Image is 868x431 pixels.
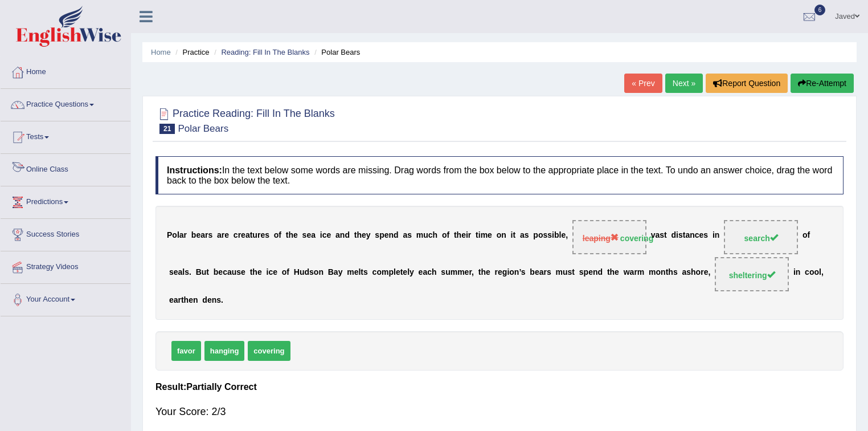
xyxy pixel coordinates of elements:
b: s [407,231,412,240]
b: r [238,231,241,240]
b: s [673,268,678,277]
b: s [309,268,314,277]
b: e [362,231,366,240]
b: h [357,231,362,240]
b: s [441,268,445,277]
b: i [320,231,322,240]
b: m [457,268,464,277]
b: e [218,268,223,277]
h4: In the text below some words are missing. Drag words from the box below to the appropriate place ... [155,156,844,194]
a: Online Class [1,154,130,182]
b: a [217,231,222,240]
b: , [821,268,824,277]
button: Re-Attempt [791,74,854,93]
b: a [178,268,182,277]
b: i [676,231,678,240]
b: c [695,231,699,240]
b: c [234,231,238,240]
b: a [227,268,232,277]
a: Success Stories [1,219,130,247]
b: e [196,231,200,240]
b: i [511,231,513,240]
b: s [375,231,379,240]
b: e [354,268,359,277]
span: sheltering [729,271,775,280]
b: o [172,231,177,240]
b: e [169,295,174,304]
b: t [206,268,209,277]
b: o [314,268,319,277]
b: n [661,268,666,277]
b: , [472,268,474,277]
b: ’ [519,268,521,277]
h4: Result: [155,382,844,392]
b: o [656,268,661,277]
a: Home [151,48,171,56]
b: c [805,268,809,277]
b: l [177,231,179,240]
b: s [521,268,526,277]
b: e [588,268,593,277]
b: a [520,231,525,240]
b: o [809,268,814,277]
b: s [216,295,221,304]
b: r [495,268,498,277]
b: a [685,231,690,240]
b: e [615,268,619,277]
b: f [286,268,289,277]
b: a [174,295,178,304]
b: m [416,231,423,240]
b: , [566,231,568,240]
b: u [252,231,257,240]
b: m [637,268,644,277]
b: e [461,231,466,240]
b: e [293,231,298,240]
b: s [236,268,241,277]
b: y [410,268,414,277]
b: s [185,268,189,277]
b: l [394,268,396,277]
b: o [376,268,382,277]
b: s [302,231,307,240]
b: t [478,268,481,277]
b: B [328,268,334,277]
b: p [584,268,589,277]
b: s [169,268,174,277]
b: h [691,268,696,277]
b: t [666,268,669,277]
b: d [598,268,603,277]
b: u [232,268,237,277]
b: Instructions: [167,165,222,175]
b: e [207,295,212,304]
b: v [651,231,656,240]
b: m [451,268,457,277]
b: o [696,268,701,277]
b: n [715,231,720,240]
b: a [423,268,427,277]
b: e [384,231,389,240]
b: t [572,268,575,277]
b: u [423,231,428,240]
b: t [250,231,253,240]
b: s [363,268,368,277]
b: n [514,268,519,277]
b: a [403,231,407,240]
b: h [457,231,462,240]
a: Practice Questions [1,89,130,117]
b: d [394,231,399,240]
div: Your Score: 2/3 [155,398,844,425]
span: favor [171,341,201,361]
b: t [361,268,363,277]
a: Tests [1,121,130,150]
b: r [701,268,703,277]
span: search [744,234,778,243]
b: a [655,231,660,240]
b: h [481,268,486,277]
b: h [432,268,437,277]
b: t [400,268,403,277]
b: c [268,268,273,277]
b: r [544,268,547,277]
b: i [266,268,268,277]
a: Next » [665,74,703,93]
b: i [552,231,554,240]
